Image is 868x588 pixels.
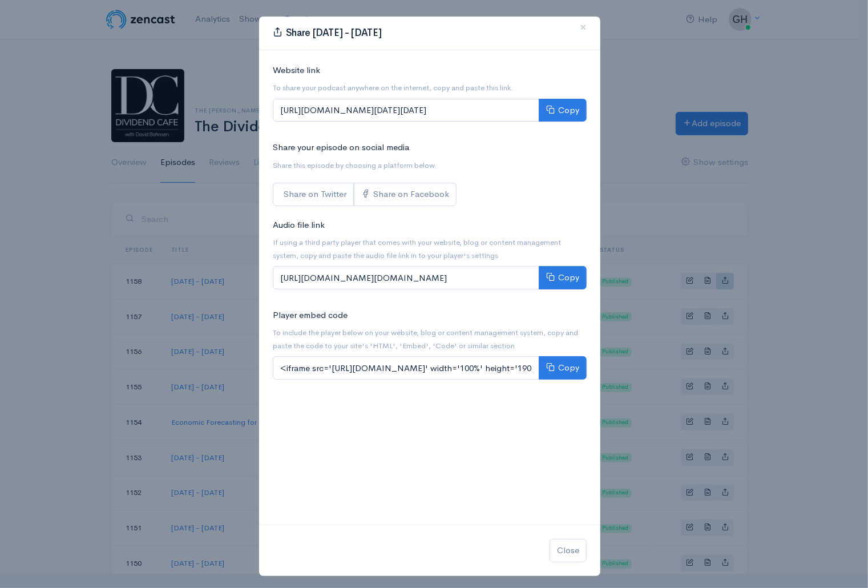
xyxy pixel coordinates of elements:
[566,12,600,43] button: Close
[273,64,320,77] label: Website link
[273,266,539,289] input: [URL][DOMAIN_NAME][DOMAIN_NAME]
[273,328,578,351] small: To include the player below on your website, blog or content management system, copy and paste th...
[539,356,587,380] button: Copy
[354,183,457,206] a: Share on Facebook
[273,237,561,260] small: If using a third party player that comes with your website, blog or content management system, co...
[539,266,587,289] button: Copy
[550,539,587,562] button: Close
[539,99,587,122] button: Copy
[273,219,325,232] label: Audio file link
[273,183,457,206] div: Social sharing links
[273,160,437,170] small: Share this episode by choosing a platform below.
[286,27,382,39] span: Share [DATE] - [DATE]
[273,83,513,92] small: To share your podcast anywhere on the internet, copy and paste this link.
[273,183,354,206] a: Share on Twitter
[580,19,587,35] span: ×
[273,99,539,122] input: [URL][DOMAIN_NAME][DATE][DATE]
[273,141,409,154] label: Share your episode on social media
[273,309,348,322] label: Player embed code
[273,356,539,380] input: <iframe src='[URL][DOMAIN_NAME]' width='100%' height='190' frameborder='0' scrolling='no' seamles...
